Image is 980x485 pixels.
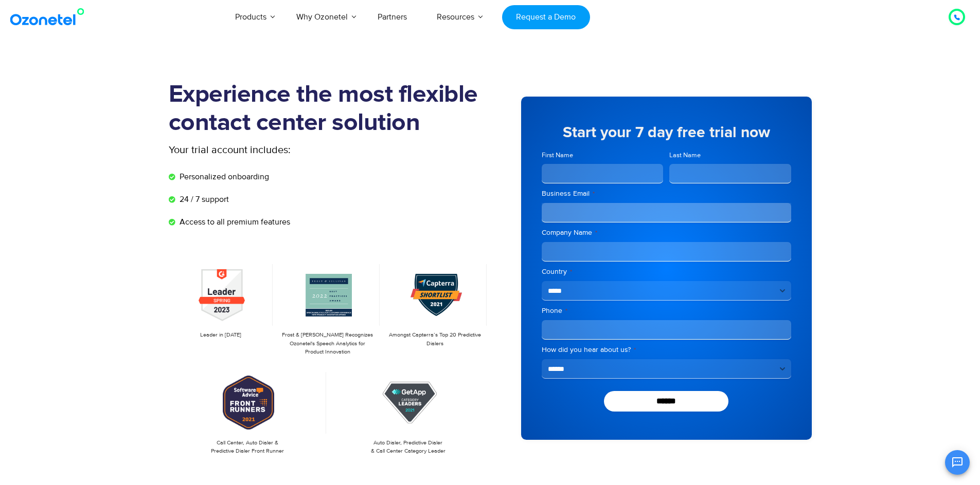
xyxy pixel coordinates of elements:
button: Open chat [945,450,970,475]
label: How did you hear about us? [542,345,791,355]
span: Personalized onboarding [177,171,269,183]
label: Business Email [542,189,791,199]
a: Request a Demo [502,5,590,29]
p: Call Center, Auto Dialer & Predictive Dialer Front Runner [174,439,322,456]
label: Phone [542,306,791,316]
p: Leader in [DATE] [174,331,268,340]
h5: Start your 7 day free trial now [542,125,791,140]
label: First Name [542,151,664,160]
p: Auto Dialer, Predictive Dialer & Call Center Category Leader [334,439,482,456]
label: Country [542,267,791,277]
h1: Experience the most flexible contact center solution [169,81,490,137]
span: Access to all premium features [177,216,290,228]
label: Last Name [669,151,791,160]
label: Company Name [542,228,791,238]
p: Amongst Capterra’s Top 20 Predictive Dialers [388,331,482,348]
span: 24 / 7 support [177,193,229,206]
p: Your trial account includes: [169,142,413,158]
p: Frost & [PERSON_NAME] Recognizes Ozonetel's Speech Analytics for Product Innovation [281,331,375,357]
